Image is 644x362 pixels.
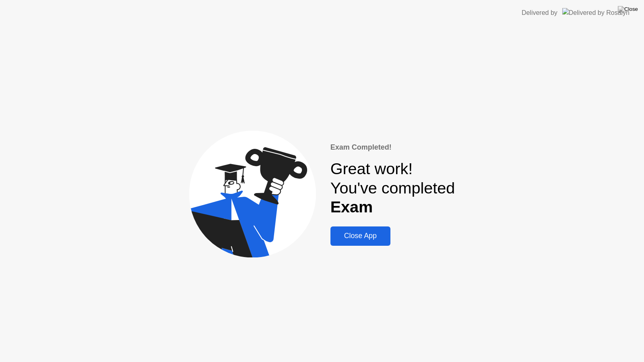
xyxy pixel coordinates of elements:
[618,6,638,12] img: Close
[330,159,455,217] div: Great work! You've completed
[330,142,455,153] div: Exam Completed!
[330,226,390,246] button: Close App
[562,8,630,17] img: Delivered by Rosalyn
[330,198,373,216] b: Exam
[522,8,557,18] div: Delivered by
[333,232,388,240] div: Close App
